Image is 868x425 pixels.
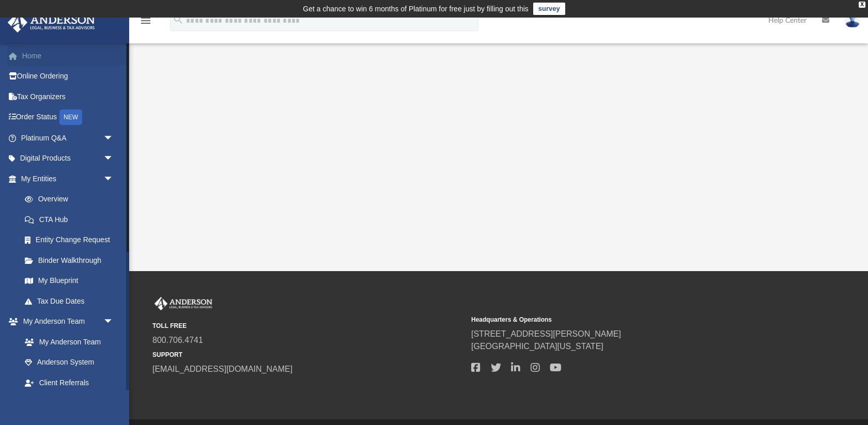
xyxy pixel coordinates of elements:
span: arrow_drop_down [103,148,124,169]
a: Binder Walkthrough [14,250,129,271]
a: Home [7,45,129,66]
a: My Entitiesarrow_drop_down [7,168,129,189]
a: My Anderson Team [14,332,119,352]
a: Digital Productsarrow_drop_down [7,148,129,169]
i: search [173,14,184,25]
a: [STREET_ADDRESS][PERSON_NAME] [471,329,621,338]
small: Headquarters & Operations [471,315,783,324]
div: NEW [59,109,82,125]
a: Client Referrals [14,372,124,393]
div: close [859,2,865,8]
a: CTA Hub [14,209,129,230]
a: Entity Change Request [14,230,129,250]
span: arrow_drop_down [103,311,124,333]
i: menu [139,14,152,27]
a: Anderson System [14,352,124,373]
a: My Anderson Teamarrow_drop_down [7,311,124,332]
a: Order StatusNEW [7,107,129,128]
img: User Pic [845,13,860,28]
a: [EMAIL_ADDRESS][DOMAIN_NAME] [152,365,292,373]
a: Tax Organizers [7,86,129,107]
a: Online Ordering [7,66,129,87]
a: survey [533,3,565,15]
a: Overview [14,189,129,210]
a: menu [139,20,152,27]
span: arrow_drop_down [103,128,124,149]
img: Anderson Advisors Platinum Portal [152,297,214,310]
div: Get a chance to win 6 months of Platinum for free just by filling out this [303,3,529,15]
small: TOLL FREE [152,321,464,330]
small: SUPPORT [152,350,464,359]
img: Anderson Advisors Platinum Portal [5,12,98,33]
a: My Blueprint [14,271,124,291]
a: Platinum Q&Aarrow_drop_down [7,128,129,148]
span: arrow_drop_down [103,168,124,190]
a: [GEOGRAPHIC_DATA][US_STATE] [471,342,603,351]
a: 800.706.4741 [152,336,203,344]
a: Tax Due Dates [14,291,129,311]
